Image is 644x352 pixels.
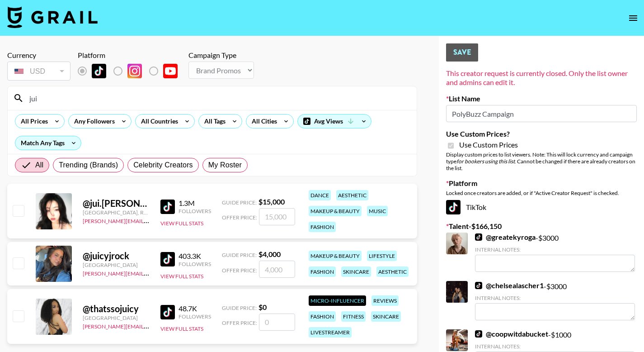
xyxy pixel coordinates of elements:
[92,64,106,78] img: TikTok
[446,200,637,214] div: TikTok
[222,199,257,206] span: Guide Price:
[259,197,285,206] strong: $ 15,000
[83,216,259,224] a: [PERSON_NAME][EMAIL_ADDRESS][PERSON_NAME][DOMAIN_NAME]
[222,214,257,221] span: Offer Price:
[15,114,50,128] div: All Prices
[446,94,637,103] label: List Name
[7,6,98,28] img: Grail Talent
[309,327,352,338] div: livestreamer
[309,266,336,277] div: fashion
[446,43,478,62] button: Save
[475,233,635,272] div: - $ 3000
[83,314,150,321] div: [GEOGRAPHIC_DATA]
[336,190,368,200] div: aesthetic
[309,251,362,261] div: makeup & beauty
[160,252,175,266] img: TikTok
[456,158,515,165] em: for bookers using this list
[446,190,637,196] div: Locked once creators are added, or if "Active Creator Request" is checked.
[367,206,388,216] div: music
[309,206,362,216] div: makeup & beauty
[259,250,281,258] strong: $ 4,000
[475,282,482,289] img: TikTok
[446,129,637,138] label: Use Custom Prices?
[83,209,150,216] div: [GEOGRAPHIC_DATA], Republic of
[309,222,336,232] div: fashion
[446,200,461,214] img: TikTok
[259,261,295,278] input: 4,000
[259,314,295,331] input: 0
[83,321,216,330] a: [PERSON_NAME][EMAIL_ADDRESS][DOMAIN_NAME]
[475,329,548,338] a: @coopwitdabucket
[376,266,409,277] div: aesthetic
[78,62,185,81] div: List locked to TikTok.
[341,266,371,277] div: skincare
[446,222,637,231] label: Talent - $ 166,150
[24,91,411,105] input: Search by User Name
[222,267,257,274] span: Offer Price:
[475,281,635,320] div: - $ 3000
[475,246,635,253] div: Internal Notes:
[446,69,637,87] div: This creator request is currently closed. Only the list owner and admins can edit it.
[35,160,43,171] span: All
[160,325,203,332] button: View Full Stats
[475,281,544,290] a: @chelsealascher1
[309,295,366,306] div: Micro-Influencer
[222,252,257,258] span: Guide Price:
[188,51,254,60] div: Campaign Type
[83,198,150,209] div: @ jui.[PERSON_NAME]
[446,151,637,171] div: Display custom prices to list viewers. Note: This will lock currency and campaign type . Cannot b...
[259,303,267,311] strong: $ 0
[69,114,117,128] div: Any Followers
[475,233,482,241] img: TikTok
[179,261,211,267] div: Followers
[199,114,227,128] div: All Tags
[59,160,118,171] span: Trending (Brands)
[179,313,211,320] div: Followers
[179,199,211,208] div: 1.3M
[367,251,397,261] div: lifestyle
[222,304,257,311] span: Guide Price:
[83,303,150,314] div: @ thatssojuicy
[160,220,203,227] button: View Full Stats
[179,304,211,313] div: 48.7K
[7,60,71,82] div: Currency is locked to USD
[133,160,193,171] span: Celebrity Creators
[136,114,180,128] div: All Countries
[208,160,242,171] span: My Roster
[341,311,366,322] div: fitness
[371,311,401,322] div: skincare
[15,136,81,150] div: Match Any Tags
[298,114,371,128] div: Avg Views
[160,200,175,214] img: TikTok
[371,295,399,306] div: reviews
[459,140,518,149] span: Use Custom Prices
[83,250,150,262] div: @ juicyjrock
[179,208,211,214] div: Followers
[222,319,257,326] span: Offer Price:
[624,9,642,27] button: open drawer
[309,190,331,200] div: dance
[475,343,635,350] div: Internal Notes:
[83,268,216,277] a: [PERSON_NAME][EMAIL_ADDRESS][DOMAIN_NAME]
[475,233,536,242] a: @greatekyroga
[163,64,178,78] img: YouTube
[475,295,635,301] div: Internal Notes:
[160,273,203,280] button: View Full Stats
[259,208,295,225] input: 15,000
[127,64,142,78] img: Instagram
[475,330,482,338] img: TikTok
[160,305,175,319] img: TikTok
[446,179,637,188] label: Platform
[179,252,211,261] div: 403.3K
[309,311,336,322] div: fashion
[7,51,71,60] div: Currency
[9,63,69,79] div: USD
[78,51,185,60] div: Platform
[83,262,150,268] div: [GEOGRAPHIC_DATA]
[246,114,279,128] div: All Cities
